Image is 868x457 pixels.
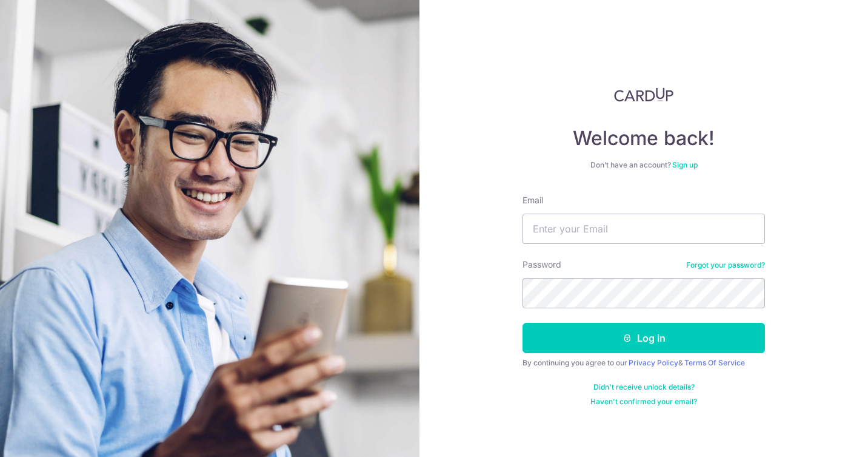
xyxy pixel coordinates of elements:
[522,214,765,244] input: Enter your Email
[593,382,695,392] a: Didn't receive unlock details?
[686,260,765,270] a: Forgot your password?
[672,160,698,169] a: Sign up
[522,160,765,170] div: Don’t have an account?
[684,358,745,367] a: Terms Of Service
[522,259,561,271] label: Password
[522,323,765,353] button: Log in
[629,358,678,367] a: Privacy Policy
[522,358,765,368] div: By continuing you agree to our &
[614,87,673,102] img: CardUp Logo
[522,194,543,206] label: Email
[590,397,697,407] a: Haven't confirmed your email?
[522,126,765,151] h4: Welcome back!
